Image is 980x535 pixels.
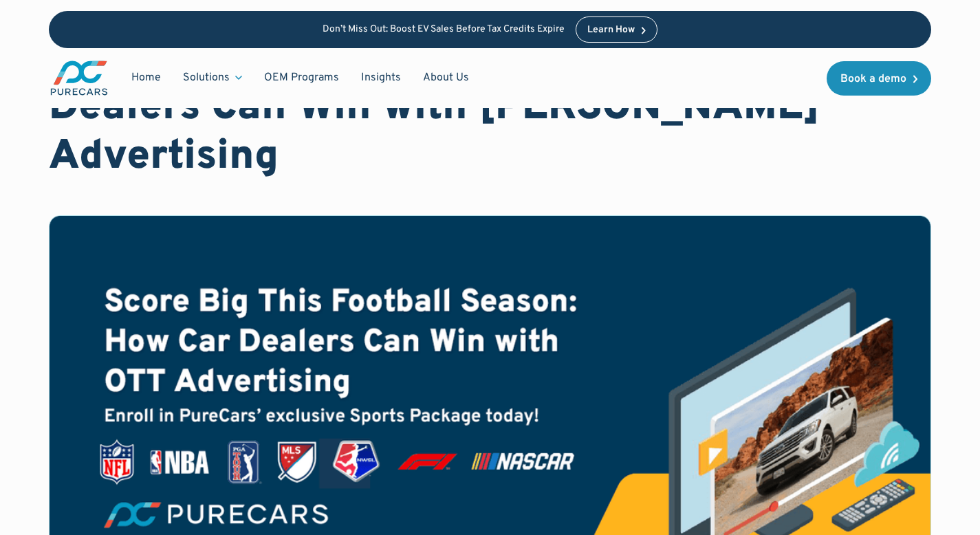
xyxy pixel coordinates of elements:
[323,24,565,36] p: Don’t Miss Out: Boost EV Sales Before Tax Credits Expire
[412,65,480,91] a: About Us
[49,59,109,97] a: main
[587,25,635,35] div: Learn How
[172,65,253,91] div: Solutions
[827,61,931,96] a: Book a demo
[576,17,657,43] a: Learn How
[253,65,350,91] a: OEM Programs
[350,65,412,91] a: Insights
[49,34,931,182] h1: Score Big This Football Season: How Car Dealers Can Win with [PERSON_NAME] Advertising
[840,74,906,85] div: Book a demo
[183,70,230,85] div: Solutions
[120,65,172,91] a: Home
[49,59,109,97] img: purecars logo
